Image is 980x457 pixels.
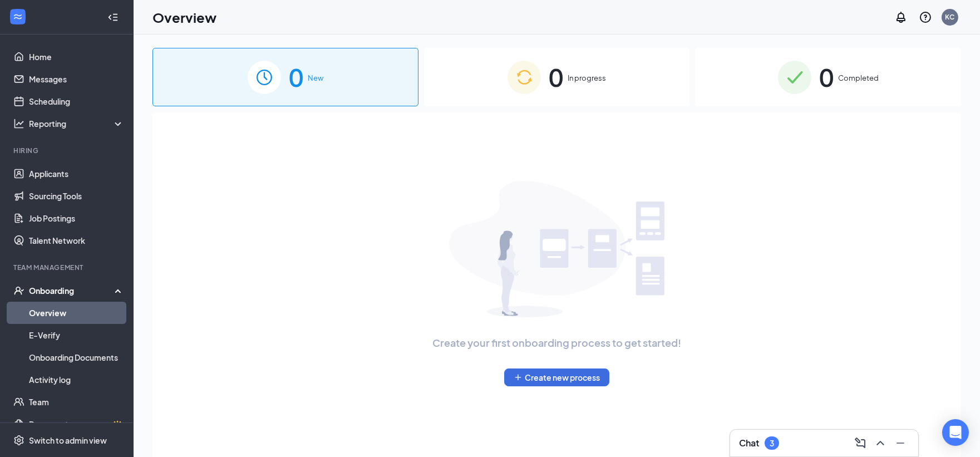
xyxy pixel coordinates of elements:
span: 0 [819,58,834,96]
div: Hiring [13,146,122,155]
a: Talent Network [29,229,124,252]
a: Job Postings [29,207,124,229]
a: Sourcing Tools [29,185,124,207]
svg: ChevronUp [874,436,887,450]
svg: QuestionInfo [919,11,932,24]
div: 3 [770,439,774,448]
a: Onboarding Documents [29,346,124,368]
svg: WorkstreamLogo [12,11,23,22]
span: Completed [838,72,879,83]
button: Minimize [892,434,909,452]
div: Onboarding [29,285,115,296]
div: Switch to admin view [29,435,107,446]
a: Activity log [29,368,124,391]
svg: Settings [13,435,24,446]
svg: UserCheck [13,285,24,296]
button: ComposeMessage [851,434,869,452]
a: Scheduling [29,90,124,112]
button: ChevronUp [871,434,889,452]
svg: Plus [514,373,523,382]
span: Create your first onboarding process to get started! [432,335,681,351]
a: Home [29,46,124,68]
span: 0 [549,58,563,96]
a: Overview [29,302,124,324]
button: PlusCreate new process [504,368,609,386]
span: New [308,72,323,83]
a: Applicants [29,163,124,185]
svg: Notifications [894,11,908,24]
span: In progress [568,72,606,83]
h3: Chat [739,437,759,449]
span: 0 [289,58,303,96]
svg: Collapse [107,12,119,23]
a: DocumentsCrown [29,413,124,435]
svg: Analysis [13,118,24,129]
svg: ComposeMessage [854,436,867,450]
div: Open Intercom Messenger [942,419,969,446]
a: Team [29,391,124,413]
div: Reporting [29,118,125,129]
div: Team Management [13,263,122,272]
h1: Overview [152,8,216,27]
div: KC [945,12,955,22]
a: E-Verify [29,324,124,346]
a: Messages [29,68,124,90]
svg: Minimize [894,436,907,450]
